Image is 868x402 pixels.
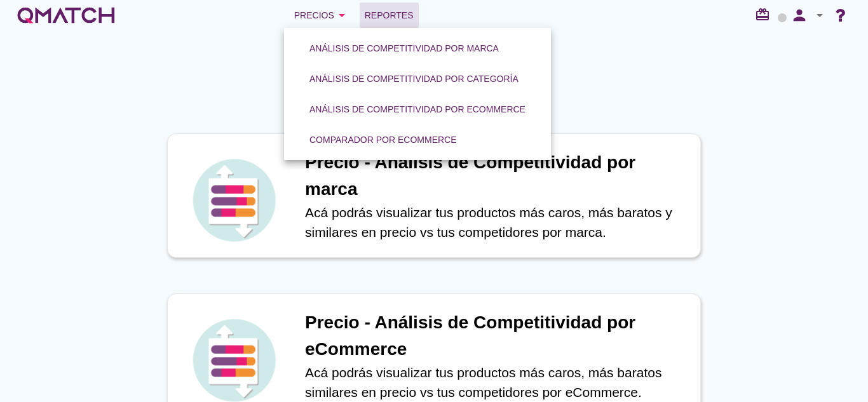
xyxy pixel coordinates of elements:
[294,94,541,124] a: Análisis de competitividad por eCommerce
[299,98,536,121] button: Análisis de competitividad por eCommerce
[365,8,414,23] span: Reportes
[309,103,526,116] div: Análisis de competitividad por eCommerce
[305,149,688,203] h1: Precio - Análisis de Competitividad por marca
[294,8,349,23] div: Precios
[755,7,775,22] i: redeem
[305,309,688,363] h1: Precio - Análisis de Competitividad por eCommerce
[787,6,812,24] i: person
[149,133,719,258] a: iconPrecio - Análisis de Competitividad por marcaAcá podrás visualizar tus productos más caros, m...
[284,3,360,28] button: Precios
[15,3,117,28] a: white-qmatch-logo
[360,3,419,28] a: Reportes
[294,64,534,94] a: Análisis de competitividad por categoría
[294,33,514,64] a: Análisis de competitividad por marca
[294,124,472,155] a: Comparador por eCommerce
[299,128,467,151] button: Comparador por eCommerce
[309,133,457,147] div: Comparador por eCommerce
[334,8,349,23] i: arrow_drop_down
[812,8,827,23] i: arrow_drop_down
[309,72,519,86] div: Análisis de competitividad por categoría
[309,42,499,55] div: Análisis de competitividad por marca
[189,156,278,245] img: icon
[299,37,509,60] button: Análisis de competitividad por marca
[299,67,529,90] button: Análisis de competitividad por categoría
[305,203,688,243] p: Acá podrás visualizar tus productos más caros, más baratos y similares en precio vs tus competido...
